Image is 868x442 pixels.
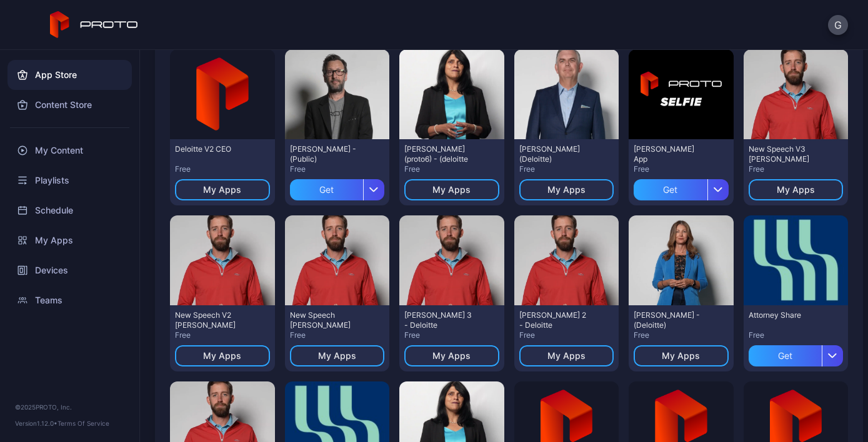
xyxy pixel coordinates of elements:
div: Free [404,330,499,340]
button: My Apps [634,345,729,366]
span: Version 1.12.0 • [15,420,57,427]
button: Get [634,174,729,200]
div: My Apps [203,185,241,195]
button: My Apps [519,345,614,366]
a: My Content [7,135,132,165]
div: Attorney Share [749,310,817,320]
div: David Selfie App [634,144,702,164]
div: Jason G - (Deloitte) [519,144,588,164]
a: Content Store [7,90,132,120]
div: My Apps [662,351,700,361]
div: Jay 3 - Deloitte [404,310,473,330]
div: My Apps [203,351,241,361]
div: My Apps [547,351,586,361]
div: My Apps [547,185,586,195]
div: Kim Christfort - (Deloitte) [634,310,702,330]
div: New Speech Jay [290,310,359,330]
div: Jay 2 - Deloitte [519,310,588,330]
div: Free [519,330,614,340]
button: My Apps [404,345,499,366]
div: Free [175,330,270,340]
a: My Apps [7,225,132,255]
div: Deloitte V2 CEO [175,144,244,154]
a: App Store [7,60,132,90]
button: Get [749,340,844,366]
div: Free [404,164,499,174]
div: My Apps [318,351,356,361]
div: Get [749,345,822,366]
div: Get [290,179,364,200]
button: My Apps [404,179,499,200]
div: Free [519,164,614,174]
button: My Apps [175,179,270,200]
a: Devices [7,255,132,285]
a: Schedule [7,195,132,225]
div: © 2025 PROTO, Inc. [15,402,124,412]
div: Free [634,164,729,174]
button: G [828,15,848,35]
div: Free [634,330,729,340]
div: Free [749,164,844,174]
div: Get [634,179,707,200]
div: My Apps [432,351,471,361]
a: Teams [7,285,132,315]
div: Free [290,164,385,174]
div: Free [749,330,844,340]
div: Beena (proto6) - (deloitte [404,144,473,164]
div: My Apps [777,185,815,195]
button: My Apps [519,179,614,200]
div: New Speech V3 Jay [749,144,817,164]
div: David N Persona - (Public) [290,144,359,164]
button: My Apps [175,345,270,366]
button: My Apps [749,179,844,200]
a: Playlists [7,165,132,195]
div: New Speech V2 Jay [175,310,244,330]
a: Terms Of Service [57,420,109,427]
div: Free [175,164,270,174]
div: My Apps [432,185,471,195]
div: Free [290,330,385,340]
button: My Apps [290,345,385,366]
button: Get [290,174,385,200]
